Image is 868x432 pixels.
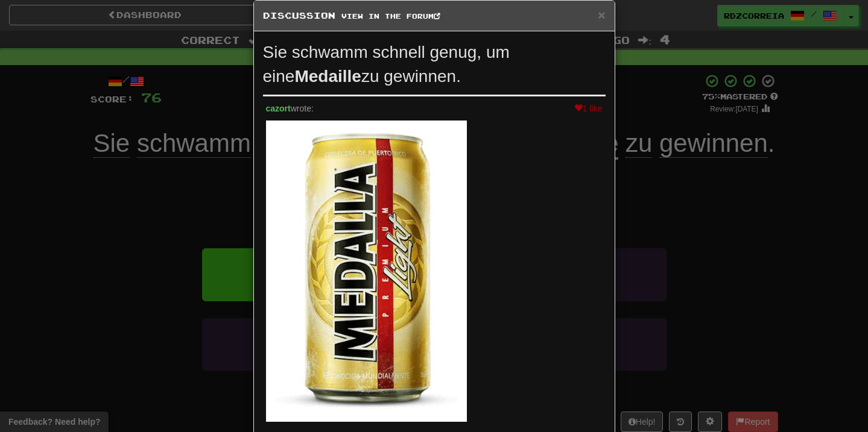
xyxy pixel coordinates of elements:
div: wrote: [266,102,603,114]
a: cazort [266,104,291,113]
strong: Medaille [294,67,361,86]
h5: Discussion [263,10,606,22]
div: Sie schwamm schnell genug, um eine zu gewinnen. [263,40,606,89]
button: Close [598,8,605,21]
span: × [598,8,605,22]
a: View in the forum [341,12,440,20]
div: 1 like [574,102,603,114]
